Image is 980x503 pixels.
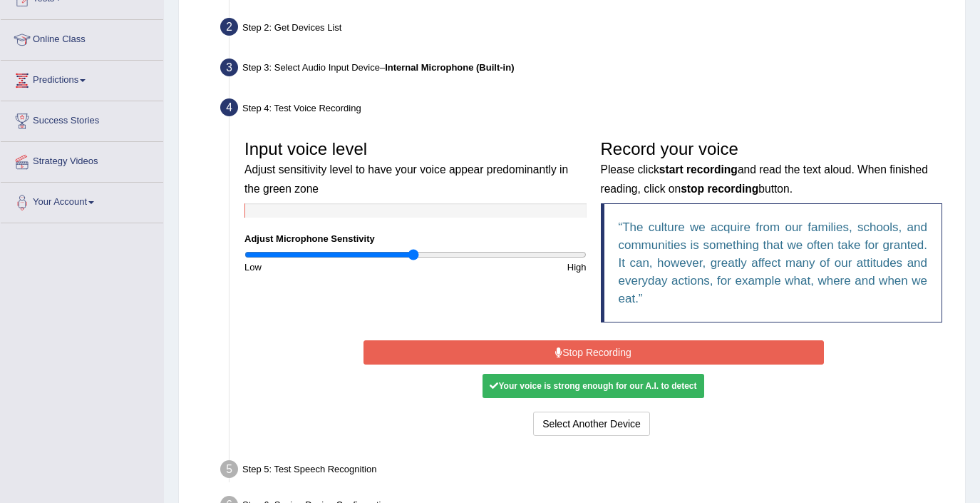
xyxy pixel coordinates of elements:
div: High [416,260,594,274]
small: Adjust sensitivity level to have your voice appear predominantly in the green zone [244,163,568,194]
a: Strategy Videos [1,142,163,178]
div: Step 2: Get Devices List [214,14,959,45]
a: Your Account [1,183,163,218]
button: Stop Recording [363,340,824,365]
h3: Record your voice [601,140,943,196]
label: Adjust Microphone Senstivity [244,232,375,245]
span: – [380,62,515,73]
b: start recording [659,163,738,176]
a: Success Stories [1,101,163,137]
div: Your voice is strong enough for our A.I. to detect [483,374,703,398]
button: Select Another Device [533,412,650,436]
div: Low [237,260,416,274]
div: Step 3: Select Audio Input Device [214,54,959,86]
b: stop recording [681,183,758,195]
a: Predictions [1,61,163,96]
small: Please click and read the text aloud. When finished reading, click on button. [601,163,928,194]
h3: Input voice level [244,140,587,196]
b: Internal Microphone (Built-in) [385,62,514,73]
q: The culture we acquire from our families, schools, and communities is something that we often tak... [619,220,928,305]
a: Online Class [1,20,163,56]
div: Step 5: Test Speech Recognition [214,456,959,487]
div: Step 4: Test Voice Recording [214,94,959,126]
